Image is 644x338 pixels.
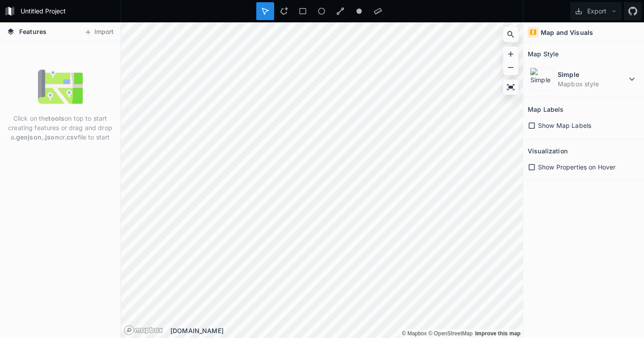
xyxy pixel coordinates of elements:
[558,70,627,79] dt: Simple
[14,133,42,141] strong: .geojson
[528,102,563,116] h2: Map Labels
[38,64,83,109] img: empty
[541,28,593,37] h4: Map and Visuals
[43,133,59,141] strong: .json
[475,330,521,337] a: Map feedback
[7,114,114,142] p: Click on the on top to start creating features or drag and drop a , or file to start
[80,25,118,39] button: Import
[19,27,47,36] span: Features
[538,162,615,172] span: Show Properties on Hover
[124,325,163,335] a: Mapbox logo
[170,326,523,335] div: [DOMAIN_NAME]
[528,47,559,61] h2: Map Style
[530,68,553,91] img: Simple
[428,330,473,337] a: OpenStreetMap
[538,121,591,130] span: Show Map Labels
[570,2,622,20] button: Export
[558,79,627,89] dd: Mapbox style
[528,144,568,158] h2: Visualization
[65,133,78,141] strong: .csv
[48,114,64,122] strong: tools
[402,330,427,337] a: Mapbox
